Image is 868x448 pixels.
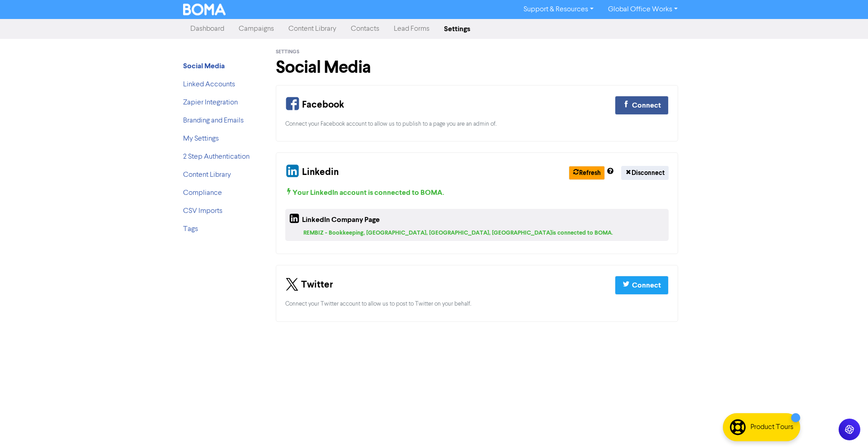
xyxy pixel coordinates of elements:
div: Your Facebook Connection [276,85,678,141]
a: Content Library [281,20,344,38]
div: Connect your Facebook account to allow us to publish to a page you are an admin of. [285,120,669,128]
button: Disconnect [621,166,669,180]
a: Contacts [344,20,387,38]
a: Global Office Works [601,2,685,17]
div: Your Twitter Connection [276,265,678,321]
div: Linkedin [285,162,339,184]
div: Your LinkedIn account is connected to BOMA . [285,187,669,198]
div: Connect [632,280,661,291]
a: 2 Step Authentication [183,153,250,160]
a: Linked Accounts [183,81,235,88]
a: Content Library [183,171,231,179]
a: Dashboard [183,20,231,38]
strong: Social Media [183,61,225,71]
span: Settings [276,49,299,55]
a: My Settings [183,135,219,142]
img: BOMA Logo [183,4,226,15]
div: Your Linkedin and Company Page Connection [276,152,678,254]
iframe: Chat Widget [823,405,868,448]
a: Social Media [183,63,225,70]
div: Twitter [285,274,333,296]
a: Compliance [183,189,222,197]
button: Refresh [569,166,605,180]
div: REMBIZ - Bookkeeping, [GEOGRAPHIC_DATA], [GEOGRAPHIC_DATA], [GEOGRAPHIC_DATA] is connected to BOMA. [303,229,665,237]
a: Support & Resources [516,2,601,17]
a: Tags [183,226,198,233]
button: Connect [615,96,669,115]
div: Connect [632,100,661,111]
a: CSV Imports [183,207,222,215]
a: Lead Forms [387,20,437,38]
h1: Social Media [276,57,678,78]
div: Connect your Twitter account to allow us to post to Twitter on your behalf. [285,300,669,308]
div: LinkedIn Company Page [289,212,380,229]
div: Facebook [285,94,344,116]
a: Campaigns [231,20,281,38]
a: Branding and Emails [183,117,244,124]
a: Settings [437,20,477,38]
button: Connect [615,276,669,295]
a: Zapier Integration [183,99,238,106]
